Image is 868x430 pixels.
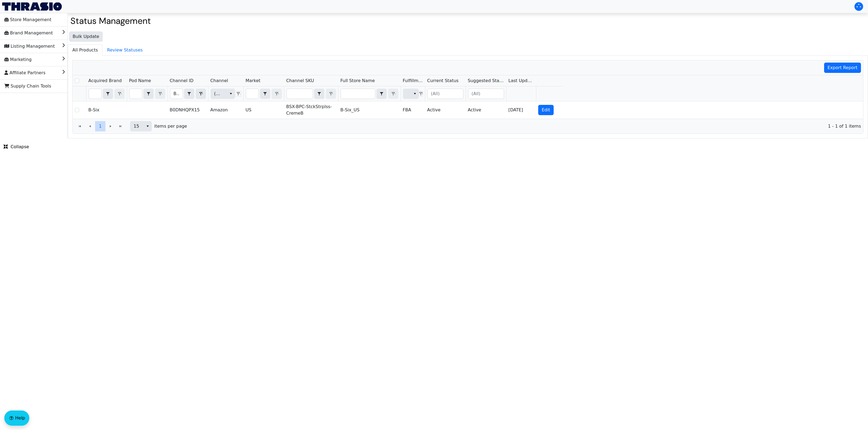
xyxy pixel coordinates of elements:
button: select [314,89,324,99]
span: Supply Chain Tools [4,82,51,90]
input: Select Row [75,108,79,112]
th: Filter [243,86,284,101]
span: Review Statuses [103,45,147,56]
input: Filter [170,89,183,99]
span: Choose Operator [260,89,270,99]
span: Choose Operator [376,89,387,99]
span: Listing Management [4,42,55,51]
td: [DATE] [506,101,536,119]
td: Amazon [208,101,243,119]
span: Choose Operator [314,89,324,99]
button: Bulk Update [69,31,103,42]
input: Filter [130,89,142,99]
span: Channel [210,77,228,84]
span: Export Report [828,64,858,71]
td: FBA [401,101,425,119]
input: Filter [89,89,101,99]
span: Store Management [4,15,51,24]
button: select [103,89,113,99]
th: Filter [127,86,167,101]
span: Market [246,77,260,84]
button: select [411,89,419,99]
span: Help [15,415,25,421]
th: Filter [425,86,466,101]
span: Last Update [508,77,534,84]
td: B-Six [86,101,127,119]
span: Marketing [4,55,32,64]
span: Collapse [4,144,29,150]
span: Channel ID [170,77,193,84]
span: 1 - 1 of 1 items [191,123,861,130]
button: Help floatingactionbutton [4,410,29,426]
button: select [184,89,194,99]
td: US [243,101,284,119]
input: Select Row [75,79,79,83]
button: select [144,89,153,99]
th: Filter [466,86,506,101]
th: Filter [338,86,401,101]
button: select [144,121,151,131]
span: Choose Operator [143,89,154,99]
th: Filter [208,86,243,101]
input: (All) [428,89,463,99]
span: Page size [130,121,152,131]
th: Filter [284,86,338,101]
button: Export Report [824,63,861,73]
span: All Products [68,45,102,56]
th: Filter [401,86,425,101]
span: items per page [154,123,187,130]
span: Acquired Brand [88,77,122,84]
button: select [377,89,386,99]
td: Active [466,101,506,119]
td: B-Six_US [338,101,401,119]
span: Choose Operator [184,89,194,99]
div: Page 1 of 1 [73,119,863,134]
span: Bulk Update [73,33,99,40]
input: Filter [246,89,259,99]
button: select [227,89,235,99]
span: Suggested Status [468,77,504,84]
button: Page 1 [95,121,105,131]
span: Pod Name [129,77,151,84]
span: Edit [542,107,550,113]
th: Filter [86,86,127,101]
span: Fulfillment [403,77,423,84]
span: Full Store Name [340,77,375,84]
input: (All) [468,89,504,99]
input: Filter [341,89,375,99]
span: 1 [99,123,102,130]
span: Affiliate Partners [4,69,46,77]
span: Brand Management [4,29,53,37]
span: (All) [214,90,222,97]
button: Clear [196,89,206,99]
span: Choose Operator [103,89,113,99]
td: BSX-BPC-StckStrplss-CremeB [284,101,338,119]
button: Edit [538,105,554,115]
th: Filter [167,86,208,101]
input: Filter [287,89,313,99]
button: select [260,89,270,99]
h2: Status Management [70,16,865,26]
span: Current Status [427,77,459,84]
img: Thrasio Logo [2,2,62,11]
td: Active [425,101,466,119]
td: B0DNHQPX15 [167,101,208,119]
span: Channel SKU [286,77,314,84]
span: 15 [134,123,140,130]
